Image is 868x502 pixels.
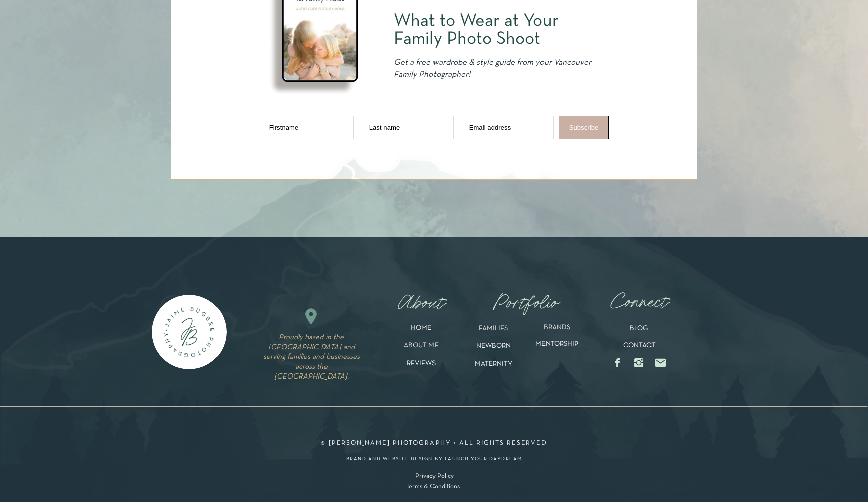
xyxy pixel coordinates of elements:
[386,325,456,336] a: HOME
[259,116,354,139] input: RUNpalNmRUpE
[394,59,591,78] i: Get a free wardrobe & style guide from your Vancouver Family Photographer!
[263,334,360,380] i: Proudly based in the [GEOGRAPHIC_DATA] and serving families and businesses across the [GEOGRAPHIC...
[406,473,463,484] a: Privacy Policy
[252,440,616,447] p: © [PERSON_NAME] PHOTOGRAPHY • all rights reserved
[459,360,528,372] a: MATERNITY
[468,342,519,354] a: NEWBORN
[527,324,586,340] a: BRANDS
[394,12,602,48] h3: What to Wear at Your Family Photo Shoot
[386,342,456,354] a: ABOUT ME
[483,292,569,313] nav: Portfolio
[406,484,462,494] a: Terms & Conditions
[524,340,589,356] a: MENTORSHIP
[614,325,664,337] a: BLOG
[359,116,454,139] input: S3VqazhHUUI
[386,292,456,313] nav: About
[252,457,616,463] a: brand and website design by launch your daydream
[459,116,554,139] input: REcxOUs
[569,123,599,131] span: Subscribe
[469,325,518,336] a: FAMILIES
[559,116,609,139] button: Subscribe
[386,360,456,372] a: REVIEWS
[607,289,671,309] a: Connect
[614,342,665,351] a: CONTACT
